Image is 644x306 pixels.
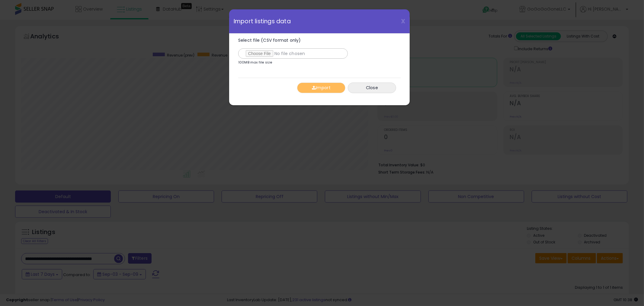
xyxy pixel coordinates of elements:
[348,83,396,93] button: Close
[401,17,405,25] span: X
[297,83,345,93] button: Import
[238,37,301,43] span: Select file (CSV format only)
[234,18,291,24] span: Import listings data
[238,61,272,64] p: 100MB max file size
